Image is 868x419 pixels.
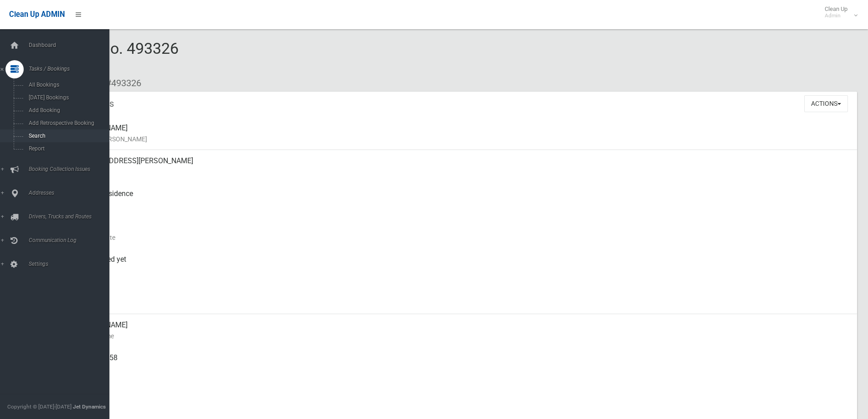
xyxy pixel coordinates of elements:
[820,5,857,19] span: Clean Up
[26,107,108,114] span: Add Booking
[26,213,116,220] span: Drivers, Trucks and Routes
[26,190,116,196] span: Addresses
[73,363,850,374] small: Mobile
[26,82,108,88] span: All Bookings
[73,248,850,281] div: Not collected yet
[73,199,850,210] small: Pickup Point
[73,265,850,276] small: Collected At
[73,166,850,177] small: Address
[26,133,108,139] span: Search
[804,95,848,112] button: Actions
[40,39,179,75] span: Booking No. 493326
[73,298,850,309] small: Zone
[73,347,850,380] div: 0418 603 058
[26,120,108,126] span: Add Retrospective Booking
[73,380,850,413] div: None given
[9,10,65,19] span: Clean Up ADMIN
[73,150,850,183] div: [STREET_ADDRESS][PERSON_NAME]
[26,237,116,243] span: Communication Log
[73,396,850,407] small: Landline
[73,183,850,216] div: Front of Residence
[73,117,850,150] div: [PERSON_NAME]
[26,145,108,152] span: Report
[26,94,108,101] span: [DATE] Bookings
[73,232,850,243] small: Collection Date
[825,12,847,19] small: Admin
[26,42,116,48] span: Dashboard
[73,331,850,341] small: Contact Name
[73,314,850,347] div: [PERSON_NAME]
[26,166,116,172] span: Booking Collection Issues
[99,75,141,92] li: #493326
[7,403,72,410] span: Copyright © [DATE]-[DATE]
[26,66,116,72] span: Tasks / Bookings
[73,216,850,248] div: [DATE]
[73,134,850,145] small: Name of [PERSON_NAME]
[73,403,106,410] strong: Jet Dynamics
[73,281,850,314] div: [DATE]
[26,261,116,267] span: Settings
